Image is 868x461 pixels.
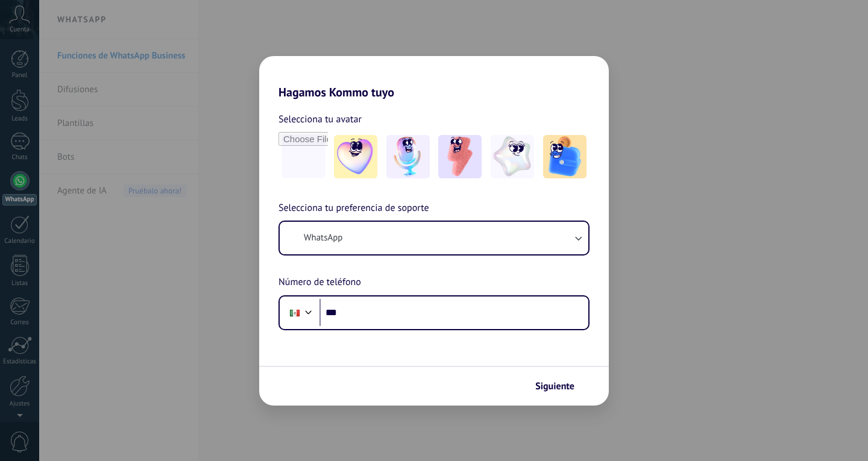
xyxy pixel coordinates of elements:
span: Selecciona tu preferencia de soporte [278,201,429,216]
img: -5.jpeg [543,135,587,178]
span: Siguiente [535,382,574,390]
img: -2.jpeg [386,135,430,178]
span: Selecciona tu avatar [278,111,362,127]
span: Número de teléfono [278,275,361,290]
img: -1.jpeg [334,135,377,178]
button: Siguiente [530,376,591,397]
img: -4.jpeg [491,135,534,178]
button: WhatsApp [280,222,588,254]
div: Mexico: + 52 [283,300,306,325]
span: WhatsApp [304,232,342,244]
h2: Hagamos Kommo tuyo [259,56,609,99]
img: -3.jpeg [438,135,482,178]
